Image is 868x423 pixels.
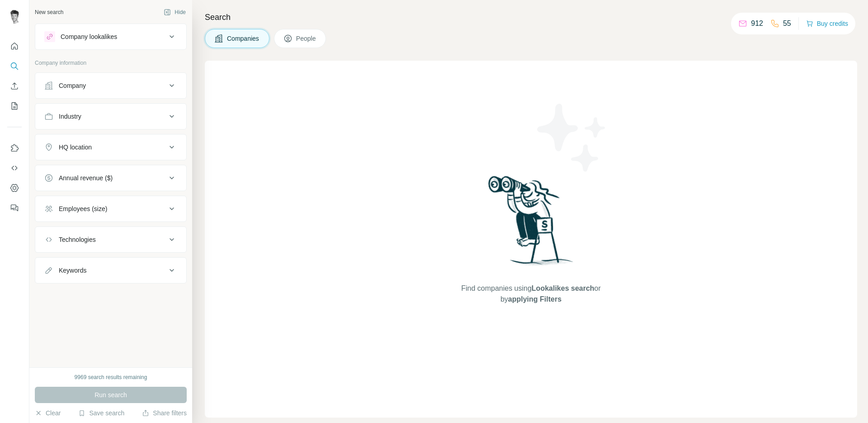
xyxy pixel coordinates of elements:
[59,204,107,213] div: Employees (size)
[7,98,22,114] button: My lists
[35,59,187,67] p: Company information
[35,260,186,281] button: Keywords
[59,235,96,244] div: Technologies
[484,173,578,274] img: Surfe Illustration - Woman searching with binoculars
[78,409,124,418] button: Save search
[7,38,22,54] button: Quick start
[35,75,186,96] button: Company
[7,180,22,196] button: Dashboard
[142,409,187,418] button: Share filters
[157,5,192,19] button: Hide
[35,229,186,250] button: Technologies
[458,283,603,305] span: Find companies using or by
[7,200,22,216] button: Feedback
[532,284,594,292] span: Lookalikes search
[59,266,86,275] div: Keywords
[35,198,186,220] button: Employees (size)
[75,373,147,381] div: 9969 search results remaining
[59,112,81,121] div: Industry
[7,140,22,156] button: Use Surfe on LinkedIn
[35,136,186,158] button: HQ location
[35,26,186,48] button: Company lookalikes
[35,8,63,16] div: New search
[205,11,857,24] h4: Search
[227,34,260,43] span: Companies
[59,173,113,183] div: Annual revenue ($)
[7,58,22,74] button: Search
[59,143,92,152] div: HQ location
[59,81,86,90] div: Company
[296,34,317,43] span: People
[7,9,22,24] img: Avatar
[35,167,186,189] button: Annual revenue ($)
[7,78,22,94] button: Enrich CSV
[508,295,561,303] span: applying Filters
[531,97,613,178] img: Surfe Illustration - Stars
[806,17,848,30] button: Buy credits
[783,18,791,29] p: 55
[7,160,22,176] button: Use Surfe API
[751,18,763,29] p: 912
[61,32,117,41] div: Company lookalikes
[35,106,186,127] button: Industry
[35,409,61,418] button: Clear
